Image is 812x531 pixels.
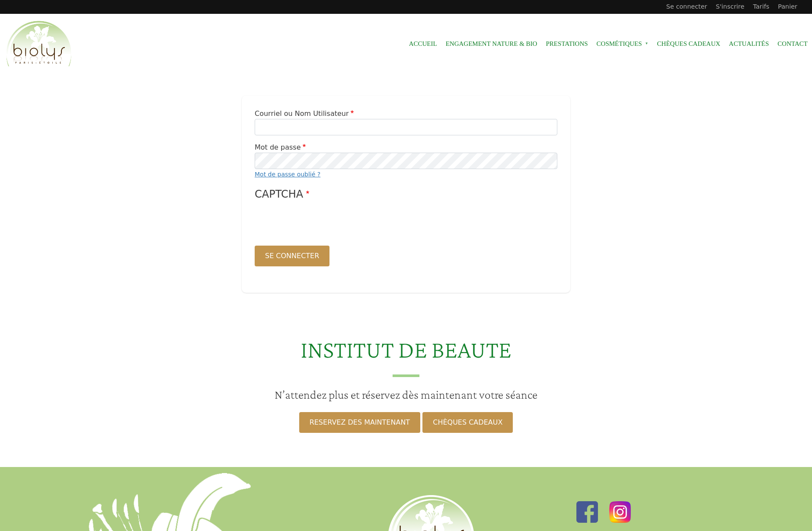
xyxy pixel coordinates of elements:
a: Mot de passe oublié ? [255,171,320,178]
a: Prestations [546,34,588,54]
a: CHÈQUES CADEAUX [422,412,513,433]
iframe: reCAPTCHA [255,205,386,239]
span: » [645,42,649,45]
label: Courriel ou Nom Utilisateur [255,109,356,119]
span: Cosmétiques [597,34,649,54]
button: Se connecter [255,246,329,266]
a: Contact [777,34,808,54]
a: Actualités [729,34,769,54]
label: Mot de passe [255,142,308,153]
img: Accueil [4,19,74,69]
img: Instagram [609,501,631,523]
a: Chèques cadeaux [657,34,720,54]
a: Engagement Nature & Bio [446,34,537,54]
h2: INSTITUT DE BEAUTE [5,335,807,377]
legend: CAPTCHA [255,186,557,202]
a: Accueil [409,34,437,54]
img: Facebook [576,501,598,523]
h3: N’attendez plus et réservez dès maintenant votre séance [5,387,807,402]
a: RESERVEZ DES MAINTENANT [299,412,420,433]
